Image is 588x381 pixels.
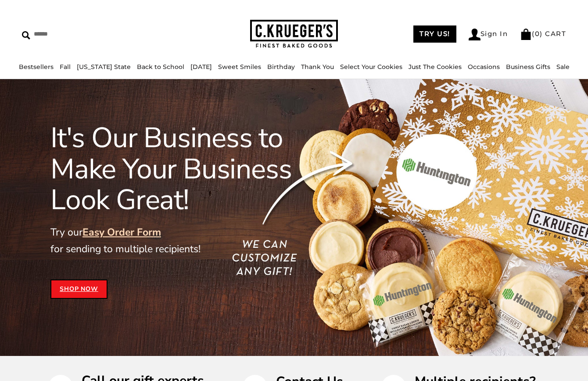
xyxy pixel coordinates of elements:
a: Bestsellers [19,63,54,71]
h1: It's Our Business to Make Your Business Look Great! [50,123,330,215]
a: (0) CART [520,29,566,38]
a: [US_STATE] State [77,63,131,71]
a: Business Gifts [506,63,550,71]
span: 0 [535,29,540,38]
a: Occasions [468,63,500,71]
a: Thank You [301,63,334,71]
a: Sweet Smiles [218,63,261,71]
img: C.KRUEGER'S [250,20,338,48]
input: Search [22,27,148,41]
a: Fall [60,63,71,71]
img: Search [22,31,30,40]
img: Bag [520,29,532,40]
a: Shop Now [50,279,108,299]
a: Sale [556,63,570,71]
a: Just The Cookies [409,63,462,71]
a: Easy Order Form [82,225,161,239]
a: Sign In [469,29,508,40]
img: Account [469,29,480,40]
a: Back to School [137,63,184,71]
a: Select Your Cookies [340,63,402,71]
a: TRY US! [413,25,456,43]
a: [DATE] [190,63,212,71]
a: Birthday [267,63,295,71]
p: Try our for sending to multiple recipients! [50,224,330,258]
